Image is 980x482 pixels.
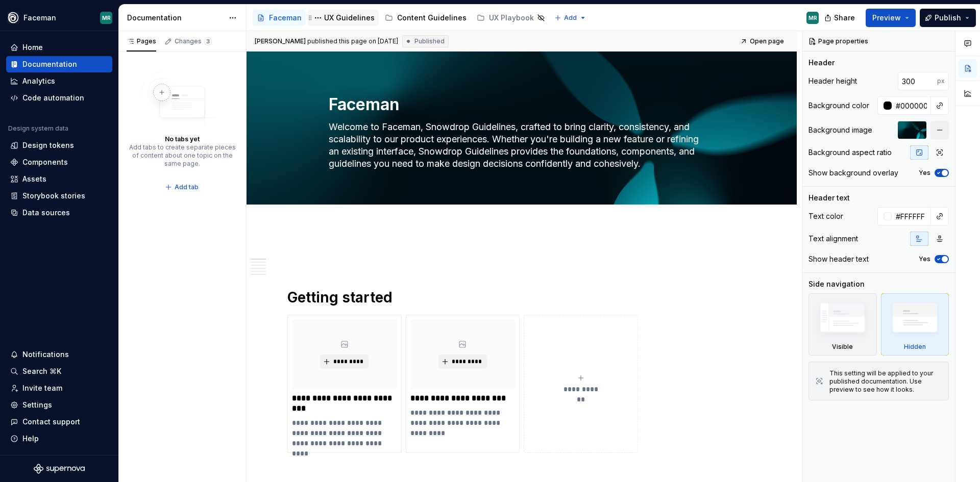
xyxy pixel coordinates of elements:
input: Auto [898,72,937,90]
div: Design tokens [22,140,74,150]
div: Design system data [8,124,68,133]
div: Header height [808,76,857,86]
a: UX Playbook [473,10,549,26]
button: Contact support [6,414,112,430]
a: Documentation [6,56,112,72]
button: Help [6,430,112,447]
button: Share [819,9,862,27]
a: Components [6,154,112,170]
div: Help [22,434,39,444]
div: UX Playbook [489,13,534,23]
svg: Supernova Logo [34,464,85,474]
a: Open page [737,34,789,48]
div: Search ⌘K [22,366,61,376]
div: Background color [808,100,869,111]
div: Add tabs to create separate pieces of content about one topic on the same page. [129,143,236,168]
div: Text color [808,211,843,221]
input: Auto [892,207,931,225]
button: Notifications [6,346,112,363]
button: Publish [920,9,976,27]
button: Add tab [162,180,203,194]
label: Yes [919,169,930,177]
h1: Getting started [287,288,756,307]
div: Storybook stories [22,191,85,201]
a: Code automation [6,90,112,106]
div: MR [808,14,817,22]
div: Text alignment [808,234,858,244]
img: 87d06435-c97f-426c-aa5d-5eb8acd3d8b3.png [7,12,19,24]
div: This setting will be applied to your published documentation. Use preview to see how it looks. [829,369,942,394]
a: Data sources [6,205,112,221]
button: FacemanMR [2,7,116,29]
span: Published [414,37,445,45]
div: Data sources [22,208,70,218]
div: Notifications [22,349,69,360]
div: Header [808,58,835,68]
span: Share [834,13,855,23]
div: No tabs yet [165,135,200,143]
a: Faceman [253,10,306,26]
div: Documentation [22,59,77,69]
label: Yes [919,255,930,263]
button: Search ⌘K [6,363,112,379]
div: Pages [127,37,156,45]
div: published this page on [DATE] [307,37,398,45]
span: Add [564,14,577,22]
a: Design tokens [6,137,112,154]
a: Assets [6,171,112,187]
span: 3 [204,37,212,45]
div: Visible [808,293,877,356]
div: Home [22,42,43,53]
a: UX Guidelines [308,10,379,26]
button: Add [551,11,590,25]
a: Settings [6,397,112,413]
a: Storybook stories [6,188,112,204]
div: Show header text [808,254,869,264]
div: Background aspect ratio [808,147,892,158]
div: Analytics [22,76,55,86]
div: Faceman [23,13,56,23]
span: Open page [750,37,784,45]
textarea: Welcome to Faceman, Snowdrop Guidelines, crafted to bring clarity, consistency, and scalability t... [327,119,713,172]
p: px [937,77,945,85]
div: Code automation [22,93,84,103]
div: Page tree [253,8,549,28]
div: Changes [175,37,212,45]
div: Faceman [269,13,302,23]
span: Preview [872,13,901,23]
span: Add tab [175,183,199,191]
div: Components [22,157,68,167]
a: Analytics [6,73,112,89]
div: Background image [808,125,872,135]
div: Contact support [22,417,80,427]
a: Home [6,39,112,56]
div: Header text [808,193,850,203]
div: Content Guidelines [397,13,467,23]
div: Settings [22,400,52,410]
div: Visible [832,343,853,351]
div: Show background overlay [808,168,898,178]
div: Documentation [127,13,224,23]
div: Invite team [22,383,62,393]
span: Publish [935,13,961,23]
span: [PERSON_NAME] [255,37,306,45]
div: MR [102,14,111,22]
a: Invite team [6,380,112,396]
div: Assets [22,174,46,184]
div: Side navigation [808,279,865,289]
div: Hidden [904,343,926,351]
a: Content Guidelines [381,10,471,26]
textarea: Faceman [327,92,713,117]
div: UX Guidelines [324,13,375,23]
div: Hidden [881,293,949,356]
input: Auto [892,96,931,115]
button: Preview [866,9,916,27]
